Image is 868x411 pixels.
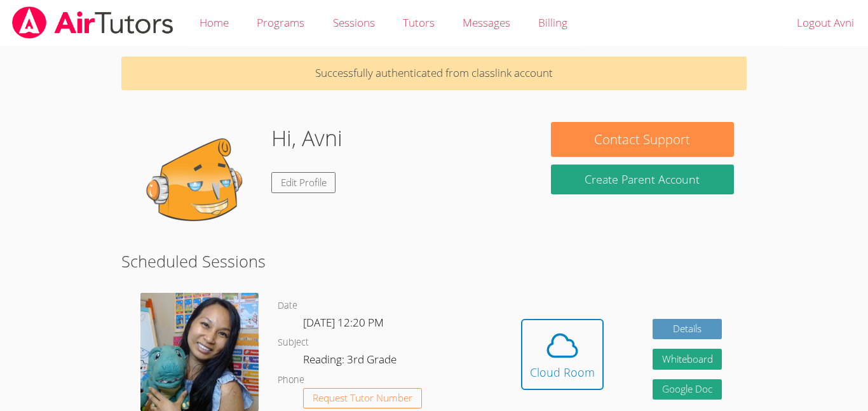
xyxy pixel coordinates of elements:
[278,298,297,314] dt: Date
[551,165,734,194] button: Create Parent Account
[271,172,336,193] a: Edit Profile
[121,249,747,273] h2: Scheduled Sessions
[653,319,722,340] a: Details
[11,6,175,39] img: airtutors_banner-c4298cdbf04f3fff15de1276eac7730deb9818008684d7c2e4769d2f7ddbe033.png
[278,372,304,388] dt: Phone
[551,122,734,157] button: Contact Support
[303,388,422,409] button: Request Tutor Number
[303,351,399,372] dd: Reading: 3rd Grade
[121,57,747,90] p: Successfully authenticated from classlink account
[140,293,259,411] img: Untitled%20design%20(19).png
[278,335,309,351] dt: Subject
[134,122,261,249] img: default.png
[653,349,722,370] button: Whiteboard
[303,315,384,330] span: [DATE] 12:20 PM
[313,393,412,403] span: Request Tutor Number
[530,363,595,381] div: Cloud Room
[521,319,604,390] button: Cloud Room
[653,379,722,400] a: Google Doc
[271,122,342,154] h1: Hi, Avni
[463,15,510,30] span: Messages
